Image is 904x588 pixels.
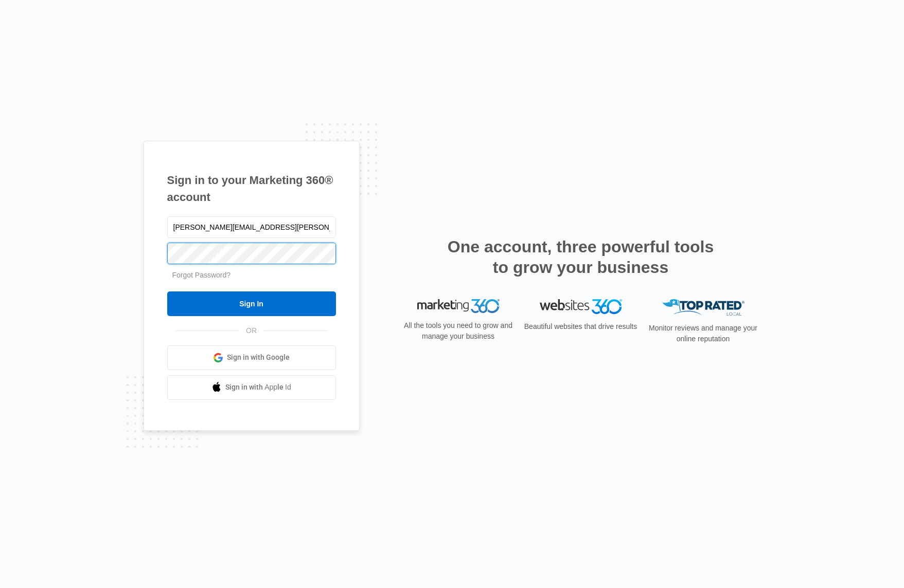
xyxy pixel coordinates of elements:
img: Websites 360 [540,299,622,314]
h2: One account, three powerful tools to grow your business [445,236,717,278]
img: Marketing 360 [417,299,500,314]
a: Sign in with Google [167,345,336,370]
h1: Sign in to your Marketing 360® account [167,172,336,206]
img: Top Rated Local [662,299,745,316]
p: Monitor reviews and manage your online reputation [646,323,761,344]
a: Forgot Password? [172,271,231,279]
span: OR [239,325,264,336]
span: Sign in with Google [227,352,290,363]
input: Email [167,216,336,238]
input: Sign In [167,291,336,316]
p: All the tools you need to grow and manage your business [401,320,516,342]
a: Sign in with Apple Id [167,375,336,400]
span: Sign in with Apple Id [225,382,291,393]
p: Beautiful websites that drive results [523,321,639,332]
